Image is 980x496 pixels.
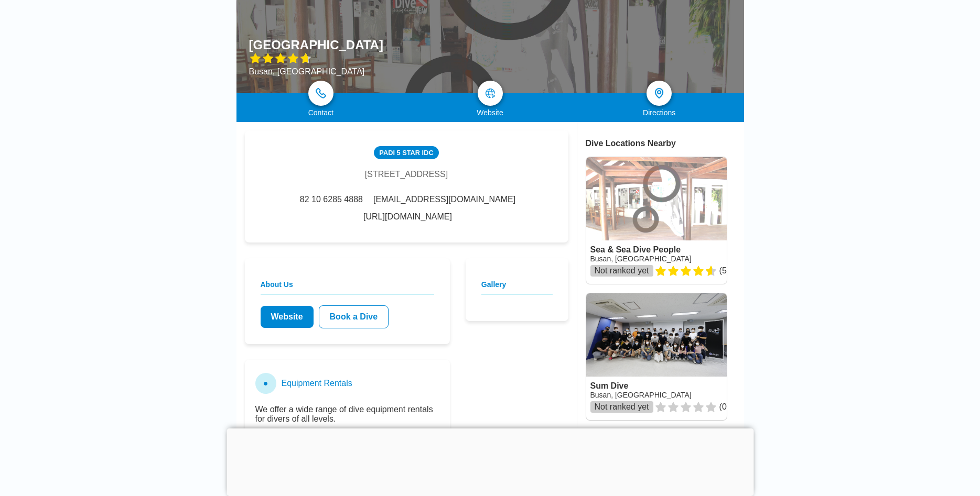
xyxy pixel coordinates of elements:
[255,373,276,394] div: ●
[373,195,515,204] span: [EMAIL_ADDRESS][DOMAIN_NAME]
[282,379,352,388] h3: Equipment Rentals
[261,306,314,328] a: Website
[586,139,744,148] div: Dive Locations Nearby
[261,280,434,295] h2: About Us
[236,108,406,117] div: Contact
[255,405,439,424] p: We offer a wide range of dive equipment rentals for divers of all levels.
[249,38,383,52] h1: [GEOGRAPHIC_DATA]
[575,108,744,117] div: Directions
[485,88,496,98] img: map
[647,81,672,106] a: directions
[374,146,438,159] div: PADI 5 Star IDC
[653,87,665,100] img: directions
[363,212,452,222] a: [URL][DOMAIN_NAME]
[365,170,448,179] div: [STREET_ADDRESS]
[478,81,503,106] a: map
[249,67,383,76] div: Busan, [GEOGRAPHIC_DATA]
[227,428,753,493] iframe: Advertisement
[481,280,553,295] h2: Gallery
[405,108,575,117] div: Website
[319,305,389,328] a: Book a Dive
[316,88,326,98] img: phone
[300,195,363,204] span: 82 10 6285 4888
